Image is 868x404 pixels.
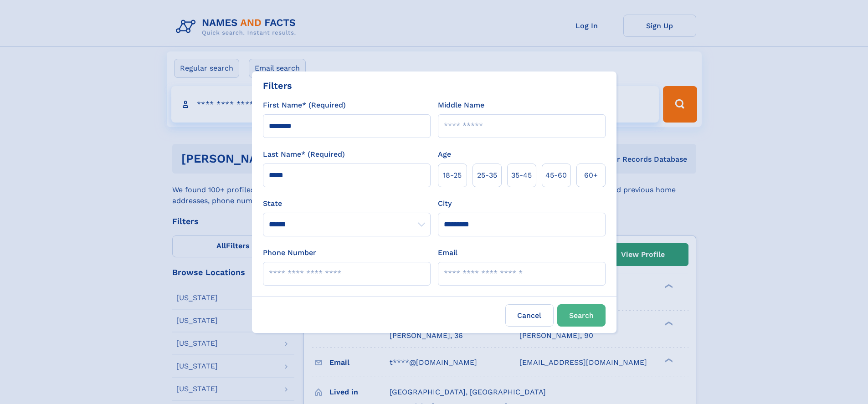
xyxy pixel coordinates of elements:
[438,198,452,209] label: City
[557,304,606,327] button: Search
[263,247,316,258] label: Phone Number
[263,198,431,209] label: State
[438,100,484,111] label: Middle Name
[438,247,457,258] label: Email
[443,170,462,181] span: 18‑25
[477,170,497,181] span: 25‑35
[511,170,532,181] span: 35‑45
[438,149,451,160] label: Age
[505,304,554,327] label: Cancel
[584,170,598,181] span: 60+
[263,100,346,111] label: First Name* (Required)
[263,79,292,92] div: Filters
[545,170,567,181] span: 45‑60
[263,149,345,160] label: Last Name* (Required)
